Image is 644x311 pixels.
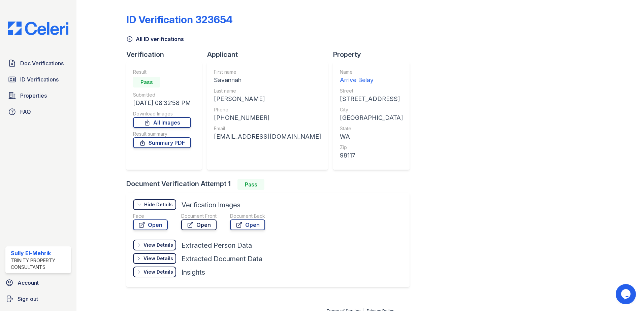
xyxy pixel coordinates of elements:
[5,57,71,70] a: Doc Verifications
[133,137,191,148] a: Summary PDF
[340,94,403,104] div: [STREET_ADDRESS]
[133,131,191,137] div: Result summary
[182,241,252,250] div: Extracted Person Data
[126,50,207,59] div: Verification
[340,144,403,151] div: Zip
[3,276,74,289] a: Account
[237,179,264,190] div: Pass
[133,92,191,98] div: Submitted
[340,69,403,75] div: Name
[133,77,160,88] div: Pass
[133,110,191,117] div: Download Images
[214,125,321,132] div: Email
[340,151,403,160] div: 98117
[3,292,74,306] a: Sign out
[214,113,321,123] div: [PHONE_NUMBER]
[182,200,240,210] div: Verification Images
[340,75,403,85] div: Arrive Belay
[340,69,403,85] a: Name Arrive Belay
[207,50,333,59] div: Applicant
[340,125,403,132] div: State
[143,269,173,275] div: View Details
[340,132,403,141] div: WA
[181,213,217,219] div: Document Front
[11,257,68,271] div: Trinity Property Consultants
[133,219,168,230] a: Open
[214,106,321,113] div: Phone
[143,255,173,262] div: View Details
[18,279,39,287] span: Account
[144,201,173,208] div: Hide Details
[182,268,205,277] div: Insights
[133,117,191,128] a: All Images
[133,69,191,75] div: Result
[20,92,47,100] span: Properties
[214,132,321,141] div: [EMAIL_ADDRESS][DOMAIN_NAME]
[126,13,233,26] div: ID Verification 323654
[182,254,262,264] div: Extracted Document Data
[340,88,403,94] div: Street
[214,75,321,85] div: Savannah
[230,219,265,230] a: Open
[3,22,74,35] img: CE_Logo_Blue-a8612792a0a2168367f1c8372b55b34899dd931a85d93a1a3d3e32e68fde9ad4.png
[616,284,637,304] iframe: chat widget
[214,69,321,75] div: First name
[133,98,191,108] div: [DATE] 08:32:58 PM
[11,249,68,257] div: Sully El-Mehrik
[340,106,403,113] div: City
[18,295,38,303] span: Sign out
[181,219,217,230] a: Open
[333,50,415,59] div: Property
[230,213,265,219] div: Document Back
[126,35,184,43] a: All ID verifications
[126,179,415,190] div: Document Verification Attempt 1
[214,88,321,94] div: Last name
[20,75,59,83] span: ID Verifications
[5,105,71,118] a: FAQ
[133,213,168,219] div: Face
[143,242,173,248] div: View Details
[340,113,403,123] div: [GEOGRAPHIC_DATA]
[214,94,321,104] div: [PERSON_NAME]
[5,89,71,102] a: Properties
[20,59,64,67] span: Doc Verifications
[5,73,71,86] a: ID Verifications
[20,108,31,116] span: FAQ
